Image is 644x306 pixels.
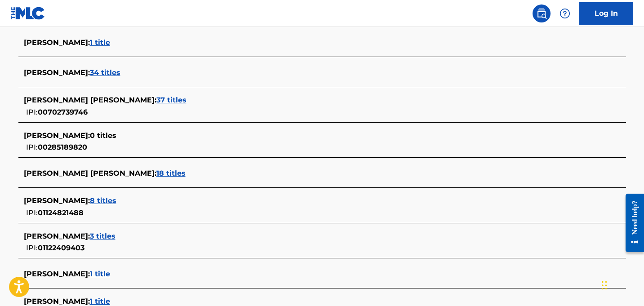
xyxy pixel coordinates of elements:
img: help [560,8,570,19]
span: [PERSON_NAME] : [24,38,90,47]
span: 0 titles [90,131,116,140]
span: 3 titles [90,232,115,240]
span: 1 title [90,297,110,306]
span: [PERSON_NAME] : [24,196,90,205]
span: IPI: [26,244,38,252]
div: Drag [602,272,607,299]
span: [PERSON_NAME] : [24,131,90,140]
span: IPI: [26,208,38,217]
span: [PERSON_NAME] [PERSON_NAME] : [24,96,156,104]
span: [PERSON_NAME] : [24,297,90,306]
iframe: Chat Widget [599,263,644,306]
img: search [536,8,547,19]
span: 1 title [90,270,110,278]
a: Log In [579,2,633,25]
a: Public Search [533,4,551,22]
span: [PERSON_NAME] : [24,232,90,240]
span: [PERSON_NAME] [PERSON_NAME] : [24,169,156,177]
span: 1 title [90,38,110,47]
span: 00285189820 [38,143,87,151]
span: [PERSON_NAME] : [24,270,90,278]
div: Help [556,4,574,22]
span: 00702739746 [38,108,88,116]
span: IPI: [26,108,38,116]
span: 01122409403 [38,244,84,252]
span: IPI: [26,143,38,151]
span: 34 titles [90,68,120,77]
span: [PERSON_NAME] : [24,68,90,77]
iframe: Resource Center [619,186,644,259]
span: 01124821488 [38,208,84,217]
span: 18 titles [156,169,186,177]
span: 37 titles [156,96,187,104]
span: 8 titles [90,196,116,205]
img: MLC Logo [11,7,45,20]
